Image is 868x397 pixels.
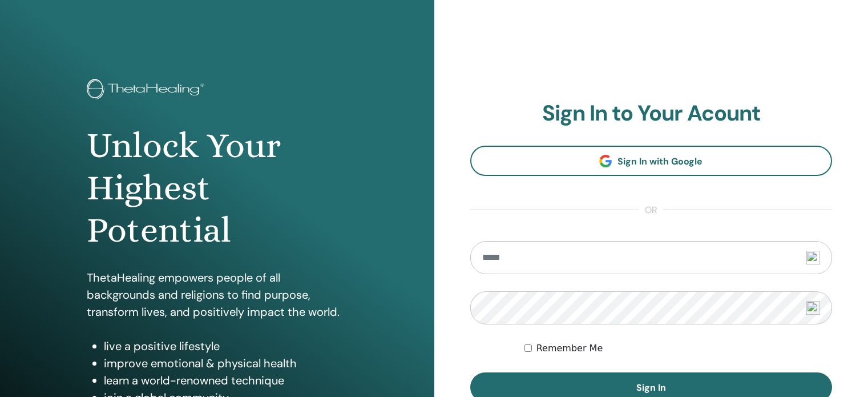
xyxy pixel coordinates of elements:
[104,355,348,372] li: improve emotional & physical health
[617,155,703,167] span: Sign In with Google
[470,101,833,127] h2: Sign In to Your Acount
[636,382,666,394] span: Sign In
[104,338,348,355] li: live a positive lifestyle
[470,146,833,176] a: Sign In with Google
[87,269,348,320] p: ThetaHealing empowers people of all backgrounds and religions to find purpose, transform lives, a...
[806,251,820,264] img: npw-badge-icon-locked.svg
[806,301,820,315] img: npw-badge-icon-locked.svg
[536,342,603,355] label: Remember Me
[104,372,348,389] li: learn a world-renowned technique
[87,125,348,252] h1: Unlock Your Highest Potential
[524,342,832,355] div: Keep me authenticated indefinitely or until I manually logout
[639,203,663,217] span: or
